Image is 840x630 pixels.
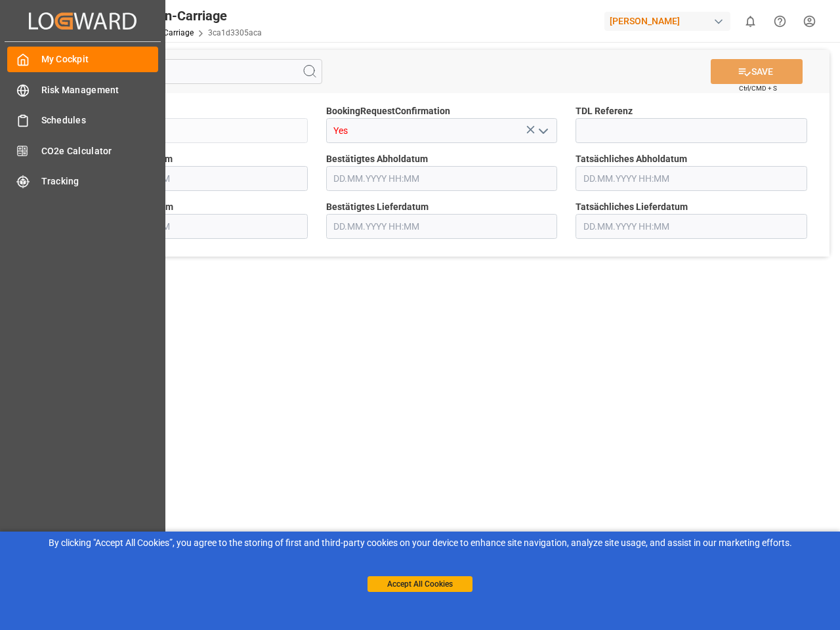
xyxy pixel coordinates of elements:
a: My Cockpit [7,47,158,72]
span: Tatsächliches Lieferdatum [576,200,688,214]
span: Risk Management [41,83,159,97]
span: CO2e Calculator [41,144,159,158]
button: [PERSON_NAME] [604,9,736,33]
button: Accept All Cookies [367,576,472,592]
button: open menu [533,121,553,141]
span: Tracking [41,175,159,188]
a: Tracking [7,169,158,194]
span: My Cockpit [41,52,159,66]
a: Schedules [7,108,158,133]
span: TDL Referenz [576,104,633,118]
span: Schedules [41,114,159,127]
span: Ctrl/CMD + S [739,83,777,93]
div: [PERSON_NAME] [604,12,730,31]
input: DD.MM.YYYY HH:MM [76,214,308,239]
span: Bestätigtes Lieferdatum [326,200,429,214]
input: DD.MM.YYYY HH:MM [576,214,807,239]
button: SAVE [711,59,803,84]
input: Search Fields [60,59,322,84]
input: DD.MM.YYYY HH:MM [76,166,308,191]
button: show 0 new notifications [736,7,765,36]
span: Bestätigtes Abholdatum [326,152,428,166]
span: Tatsächliches Abholdatum [576,152,687,166]
input: DD.MM.YYYY HH:MM [326,166,558,191]
a: CO2e Calculator [7,138,158,163]
button: Help Center [765,7,795,36]
input: DD.MM.YYYY HH:MM [576,166,807,191]
input: DD.MM.YYYY HH:MM [326,214,558,239]
a: Risk Management [7,77,158,102]
div: By clicking "Accept All Cookies”, you agree to the storing of first and third-party cookies on yo... [9,536,831,550]
span: BookingRequestConfirmation [326,104,450,118]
